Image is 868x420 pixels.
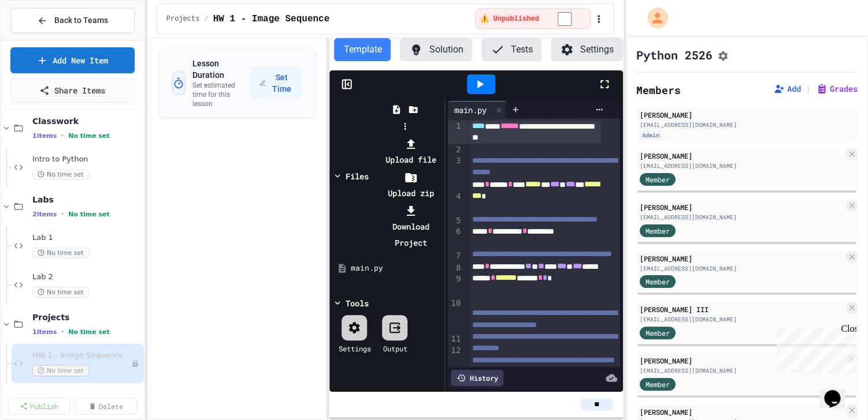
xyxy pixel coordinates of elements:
iframe: chat widget [772,324,856,373]
div: [PERSON_NAME] [640,407,844,417]
div: History [451,370,503,386]
a: Delete [75,398,136,414]
h3: Lesson Duration [192,58,251,81]
p: Set estimated time for this lesson [192,81,251,108]
div: [EMAIL_ADDRESS][DOMAIN_NAME] [640,264,844,273]
div: [EMAIL_ADDRESS][DOMAIN_NAME] [640,162,844,170]
div: 1 [448,121,462,144]
button: Tests [481,38,541,61]
li: Upload file [380,136,442,168]
span: Projects [166,14,200,24]
button: Set Time [250,67,302,99]
span: 1 items [32,328,57,336]
span: No time set [32,287,89,298]
div: 9 [448,273,462,298]
h2: Members [636,82,681,98]
button: Template [334,38,391,61]
span: Lab 1 [32,233,142,243]
div: [EMAIL_ADDRESS][DOMAIN_NAME] [640,315,844,324]
div: Admin [640,130,662,140]
span: Classwork [32,116,142,126]
span: Back to Teams [54,14,108,27]
div: [PERSON_NAME] [640,110,854,120]
div: main.py [448,101,506,118]
h1: Python 2526 [636,47,713,63]
span: Member [646,379,670,389]
a: Add New Item [10,47,135,73]
span: 2 items [32,211,57,218]
div: 6 [448,226,462,250]
span: • [61,131,64,140]
div: 10 [448,298,462,333]
div: [EMAIL_ADDRESS][DOMAIN_NAME] [640,121,854,129]
div: Chat with us now!Close [5,5,80,73]
span: / [204,14,208,24]
span: Member [646,226,670,236]
span: ⚠️ Unpublished [480,14,539,24]
div: Unpublished [131,359,139,367]
div: [PERSON_NAME] [640,355,844,366]
div: 3 [448,155,462,191]
span: 1 items [32,132,57,140]
button: Grades [816,83,858,95]
span: No time set [68,211,110,218]
div: [EMAIL_ADDRESS][DOMAIN_NAME] [640,366,844,375]
button: Back to Teams [10,8,135,33]
div: main.py [448,104,492,116]
iframe: chat widget [819,374,856,408]
button: Settings [551,38,622,61]
span: • [61,327,64,336]
span: | [806,82,811,96]
span: Member [646,276,670,287]
li: Upload zip [380,169,442,201]
div: ⚠️ Students cannot see this content! Click the toggle to publish it and make it visible to your c... [475,9,591,29]
span: Lab 2 [32,272,142,282]
div: Files [345,170,368,182]
button: Add [773,83,801,95]
button: Assignment Settings [717,48,729,62]
span: Labs [32,194,142,205]
input: publish toggle [544,12,585,26]
div: [PERSON_NAME] [640,202,844,212]
span: No time set [68,132,110,140]
div: [PERSON_NAME] III [640,304,844,314]
div: 5 [448,215,462,227]
span: Projects [32,312,142,322]
div: Tools [345,297,368,309]
div: 4 [448,191,462,215]
span: No time set [32,365,89,376]
a: Publish [8,398,70,414]
div: 8 [448,262,462,274]
div: [PERSON_NAME] [640,253,844,264]
span: HW 1 - Image Sequence [32,351,131,361]
span: HW 1 - Image Sequence [213,12,330,26]
div: [PERSON_NAME] [640,151,844,161]
div: 11 [448,333,462,345]
a: Share Items [10,78,135,103]
div: 7 [448,250,462,262]
div: [EMAIL_ADDRESS][DOMAIN_NAME] [640,213,844,222]
div: main.py [350,262,440,274]
li: Download Project [380,202,442,251]
div: Output [383,343,407,354]
div: Settings [338,343,370,354]
div: 2 [448,144,462,156]
span: No time set [32,169,89,180]
span: No time set [32,247,89,258]
span: Intro to Python [32,155,142,164]
span: • [61,209,64,219]
span: Member [646,174,670,185]
span: No time set [68,328,110,336]
span: Member [646,328,670,338]
div: 12 [448,345,462,381]
button: Solution [400,38,472,61]
div: My Account [635,5,671,31]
